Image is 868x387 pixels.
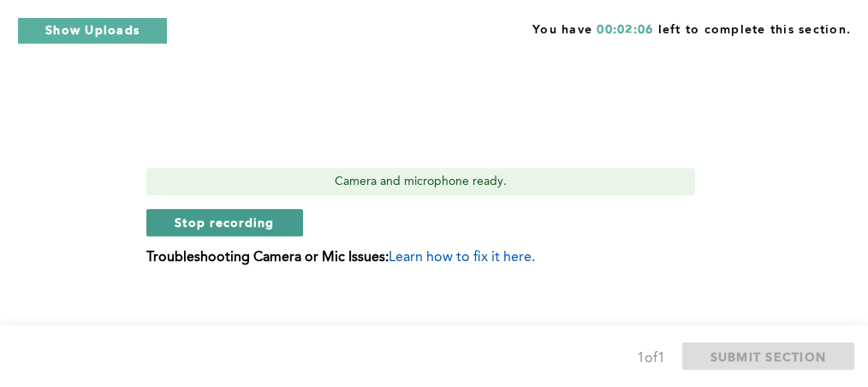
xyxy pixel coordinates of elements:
span: SUBMIT SECTION [710,348,827,365]
div: 1 of 1 [637,347,665,371]
b: Troubleshooting Camera or Mic Issues: [146,251,389,265]
span: Learn how to fix it here. [389,251,535,265]
div: Camera and microphone ready. [146,168,695,195]
span: 00:02:06 [597,24,653,36]
span: Stop recording [175,214,275,230]
span: You have left to complete this section. [532,17,851,39]
button: Show Uploads [17,17,168,45]
button: Stop recording [146,209,303,236]
button: SUBMIT SECTION [682,342,855,370]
